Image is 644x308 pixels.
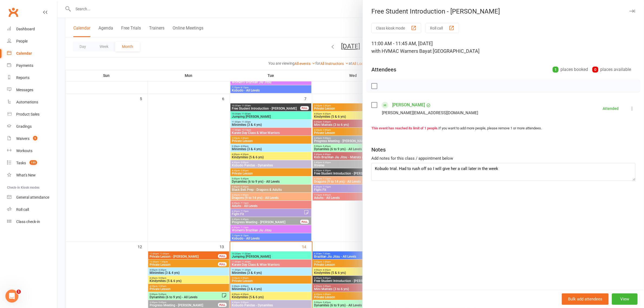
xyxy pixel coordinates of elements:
[553,67,559,73] div: 1
[371,126,635,131] div: If you want to add more people, please remove 1 or more attendees.
[16,88,33,92] div: Messages
[16,76,29,80] div: Reports
[16,124,32,129] div: Gradings
[371,155,635,162] div: Add notes for this class / appointment below
[382,109,478,116] div: [PERSON_NAME][EMAIL_ADDRESS][DOMAIN_NAME]
[7,120,57,133] a: Gradings
[16,63,33,68] div: Payments
[363,8,644,15] div: Free Student Introduction - [PERSON_NAME]
[16,39,28,43] div: People
[7,47,57,60] a: Calendar
[6,5,20,19] a: Clubworx
[592,67,598,73] div: 0
[553,66,588,73] div: places booked
[29,160,37,165] span: 155
[16,27,35,31] div: Dashboard
[16,112,39,116] div: Product Sales
[562,293,609,305] button: Bulk add attendees
[16,51,32,55] div: Calendar
[7,204,57,216] a: Roll call
[371,126,438,130] strong: This event has reached its limit of 1 people.
[7,108,57,120] a: Product Sales
[7,60,57,72] a: Payments
[612,293,638,305] button: View
[7,216,57,228] a: Class kiosk mode
[16,149,32,153] div: Workouts
[16,219,40,224] div: Class check-in
[7,133,57,145] a: Waivers 5
[16,136,29,141] div: Waivers
[16,207,29,212] div: Roll call
[7,23,57,35] a: Dashboard
[16,195,49,199] div: General attendance
[392,101,425,109] a: [PERSON_NAME]
[371,146,386,153] div: Notes
[7,72,57,84] a: Reports
[7,84,57,96] a: Messages
[5,290,18,303] iframe: Intercom live chat
[371,23,421,33] button: Class kiosk mode
[592,66,631,73] div: places available
[371,66,396,73] div: Attendees
[16,290,21,294] span: 1
[7,169,57,181] a: What's New
[427,48,480,54] span: at [GEOGRAPHIC_DATA]
[7,96,57,108] a: Automations
[7,191,57,204] a: General attendance kiosk mode
[371,48,427,54] span: with HVMAC Warners Bay
[371,40,635,55] div: 11:00 AM - 11:45 AM, [DATE]
[16,100,38,104] div: Automations
[33,136,37,140] span: 5
[16,161,26,165] div: Tasks
[603,107,619,110] div: Attended
[425,23,459,33] button: Roll call
[7,145,57,157] a: Workouts
[7,157,57,169] a: Tasks 155
[7,35,57,47] a: People
[16,173,36,177] div: What's New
